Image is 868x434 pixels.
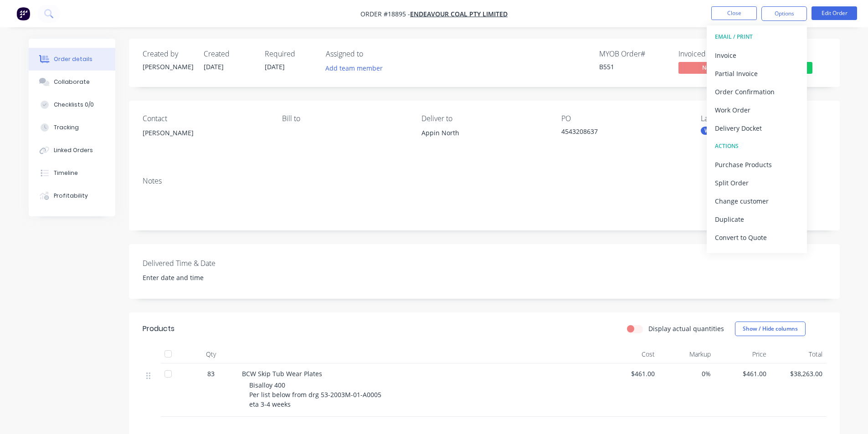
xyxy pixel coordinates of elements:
div: Appin North [421,127,546,139]
div: Collaborate [54,78,90,86]
div: Qty [184,345,238,363]
button: Convert to Quote [707,228,807,246]
button: Split Order [707,174,807,192]
span: Bisalloy 400 Per list below from drg 53-2003M-01-A0005 eta 3-4 weeks [249,381,381,408]
span: 0% [662,369,711,378]
div: Total [770,345,826,363]
div: Change customer [715,194,799,208]
button: Options [761,6,807,21]
img: Factory [16,7,30,20]
span: $461.00 [606,369,655,378]
button: Checklists 0/0 [29,93,115,116]
div: Tracking [54,123,79,132]
input: Enter date and time [136,271,250,285]
button: Order details [29,48,115,71]
button: Work Order [707,101,807,119]
div: Archive [715,249,799,262]
button: Tracking [29,116,115,139]
div: Checklists 0/0 [54,101,94,109]
div: [PERSON_NAME] [143,127,267,139]
div: Created [204,50,254,58]
div: Appin North [421,127,546,156]
button: Partial Invoice [707,64,807,82]
div: Order details [54,55,92,63]
button: Show / Hide columns [735,322,806,336]
button: Add team member [326,62,388,74]
button: Change customer [707,192,807,210]
button: Profitability [29,184,115,207]
div: Invoice [715,49,799,62]
div: Split Order [715,176,799,189]
div: Required [265,50,315,58]
div: Linked Orders [54,146,93,154]
button: Delivery Docket [707,119,807,137]
button: Purchase Products [707,155,807,174]
span: $461.00 [718,369,767,378]
div: Partial Invoice [715,67,799,80]
div: Markup [658,345,714,363]
div: MYOB Order # [599,50,668,58]
span: Order #18895 - [360,10,410,18]
div: Products [143,323,175,334]
button: Linked Orders [29,139,115,162]
button: Collaborate [29,71,115,93]
button: Add team member [320,62,387,74]
label: Delivered Time & Date [143,258,257,269]
button: Invoice [707,46,807,64]
label: Display actual quantities [648,324,724,333]
div: Purchase Products [715,158,799,171]
button: Duplicate [707,210,807,228]
div: EMAIL / PRINT [715,31,799,43]
div: Assigned to [326,50,417,58]
div: Order Confirmation [715,85,799,98]
div: Created by [143,50,193,58]
div: Delivery Docket [715,122,799,135]
span: 83 [207,369,215,378]
div: Convert to Quote [715,231,799,244]
div: Work Order [715,103,799,117]
span: $38,263.00 [774,369,822,378]
div: Contact [143,114,267,123]
div: ACTIONS [715,140,799,152]
div: 4543208637 [561,127,675,139]
button: Archive [707,246,807,265]
div: Cost [603,345,659,363]
div: Wear Plates [701,127,739,135]
button: ACTIONS [707,137,807,155]
div: Bill to [282,114,407,123]
div: Duplicate [715,213,799,226]
button: Close [711,6,757,20]
div: Labels [701,114,826,123]
span: BCW Skip Tub Wear Plates [242,369,322,378]
div: Deliver to [421,114,546,123]
div: Timeline [54,169,78,177]
div: Invoiced [678,50,747,58]
a: Endeavour Coal Pty Limited [410,10,508,18]
div: Profitability [54,192,88,200]
button: Timeline [29,162,115,184]
button: Order Confirmation [707,82,807,101]
span: [DATE] [265,62,285,71]
button: EMAIL / PRINT [707,28,807,46]
div: [PERSON_NAME] [143,62,193,71]
div: [PERSON_NAME] [143,127,267,156]
div: PO [561,114,686,123]
span: No [678,62,733,73]
div: B551 [599,62,668,71]
div: Notes [143,177,826,185]
div: Price [714,345,770,363]
button: Edit Order [812,6,857,20]
span: [DATE] [204,62,224,71]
